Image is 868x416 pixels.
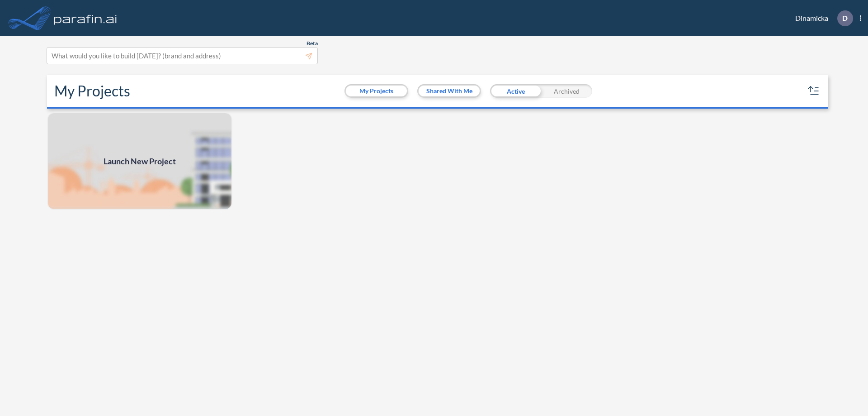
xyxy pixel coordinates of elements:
[47,112,232,210] img: add
[419,86,480,96] button: Shared With Me
[307,40,318,47] span: Beta
[490,84,541,98] div: Active
[54,82,130,100] h2: My Projects
[782,10,861,26] div: Dinamicka
[541,84,592,98] div: Archived
[47,112,232,210] a: Launch New Project
[842,14,848,22] p: D
[807,84,821,98] button: sort
[52,9,119,27] img: logo
[346,86,407,96] button: My Projects
[104,155,176,167] span: Launch New Project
